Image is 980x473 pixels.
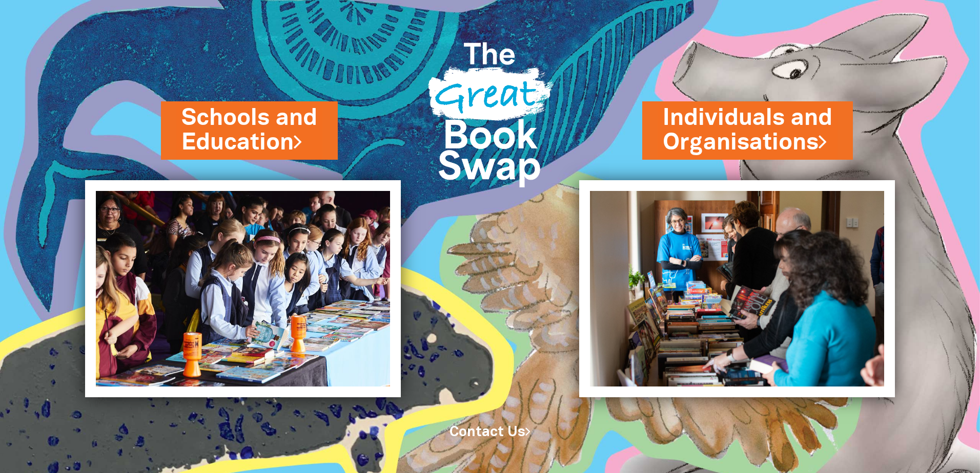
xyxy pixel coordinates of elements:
img: Schools and Education [85,180,400,397]
a: Individuals andOrganisations [663,102,832,159]
a: Schools andEducation [181,102,317,159]
a: Contact Us [450,426,530,439]
img: Individuals and Organisations [579,180,894,397]
img: Great Bookswap logo [416,12,564,208]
